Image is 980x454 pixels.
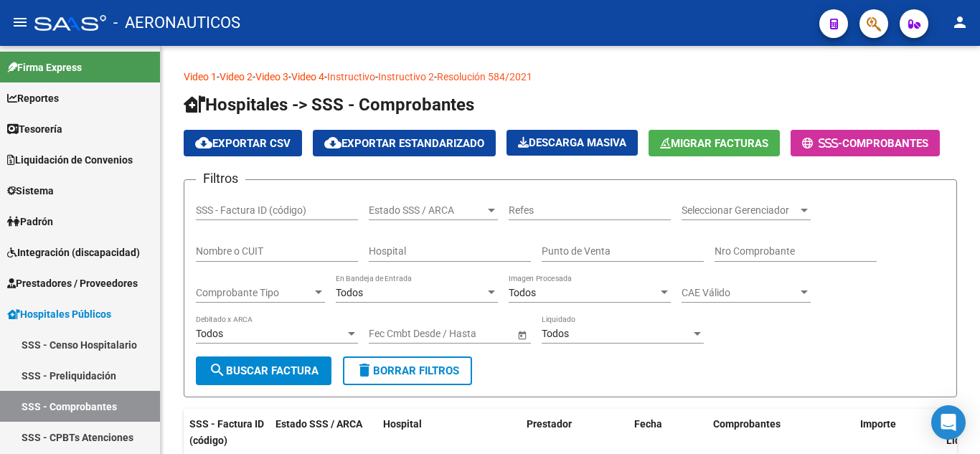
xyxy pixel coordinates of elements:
a: Video 1 [184,71,217,82]
span: Hospitales -> SSS - Comprobantes [184,95,474,115]
span: COMPROBANTES [842,137,928,150]
button: Borrar Filtros [343,356,472,385]
span: Todos [196,328,223,339]
span: Estado SSS / ARCA [275,418,362,430]
mat-icon: cloud_download [324,134,341,151]
mat-icon: delete [356,361,373,379]
span: Descarga Masiva [518,136,626,149]
a: Video 2 [220,71,253,82]
span: Estado SSS / ARCA [369,204,485,217]
span: Comprobante Tipo [196,287,312,299]
span: - AERONAUTICOS [113,7,240,39]
span: Todos [336,287,363,298]
mat-icon: cloud_download [195,134,212,151]
mat-icon: person [951,14,969,31]
span: Integración (discapacidad) [7,245,140,260]
span: Tesorería [7,121,62,137]
mat-icon: search [209,361,226,379]
p: - - - - - - [184,69,957,85]
button: -COMPROBANTES [791,130,940,156]
span: Padrón [7,214,53,230]
span: Todos [542,328,569,339]
input: End date [425,328,496,340]
span: Importe [860,418,896,430]
span: Prestadores / Proveedores [7,275,138,291]
a: Video 3 [255,71,288,82]
span: Exportar CSV [195,137,291,150]
span: Hospital [383,418,422,430]
span: Todos [509,287,536,298]
button: Descarga Masiva [507,130,638,156]
span: CAE Válido [682,287,798,299]
button: Buscar Factura [196,356,331,385]
div: Open Intercom Messenger [931,405,966,440]
span: Prestador [527,418,572,430]
span: Comprobantes [713,418,781,430]
span: SSS - Factura ID (código) [189,418,264,446]
input: Start date [369,328,413,340]
span: Fecha [634,418,662,430]
button: Migrar Facturas [649,130,780,156]
span: Reportes [7,90,59,106]
app-download-masive: Descarga masiva de comprobantes (adjuntos) [507,130,638,156]
button: Open calendar [514,327,529,342]
span: Hospitales Públicos [7,306,111,322]
a: Resolución 584/2021 [437,71,532,82]
span: - [802,137,842,150]
span: Seleccionar Gerenciador [682,204,798,217]
h3: Filtros [196,169,245,189]
span: Exportar Estandarizado [324,137,484,150]
a: Video 4 [291,71,324,82]
span: Borrar Filtros [356,364,459,377]
a: Instructivo [327,71,375,82]
span: Firma Express [7,60,82,75]
a: Instructivo 2 [378,71,434,82]
span: Buscar Factura [209,364,319,377]
button: Exportar CSV [184,130,302,156]
span: Migrar Facturas [660,137,768,150]
span: Sistema [7,183,54,199]
button: Exportar Estandarizado [313,130,496,156]
mat-icon: menu [11,14,29,31]
span: Liquidación de Convenios [7,152,133,168]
